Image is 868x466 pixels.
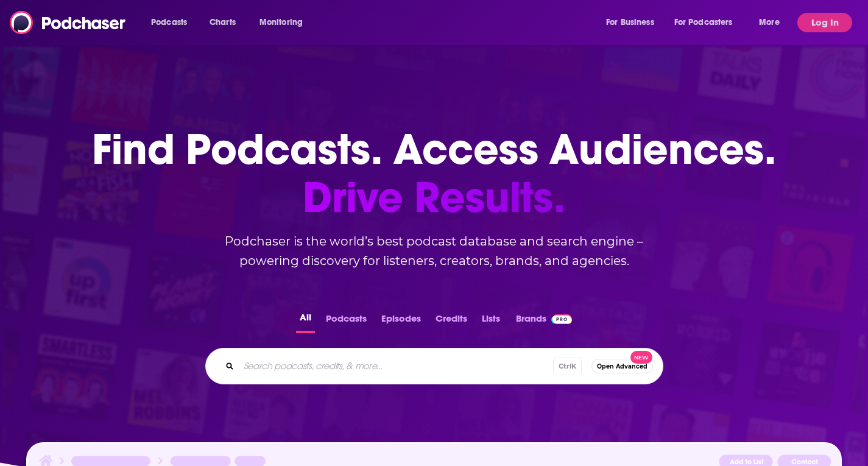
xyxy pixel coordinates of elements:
[251,13,319,32] button: open menu
[666,13,750,32] button: open menu
[630,351,652,364] span: New
[432,309,471,333] button: Credits
[378,309,425,333] button: Episodes
[92,174,776,222] span: Drive Results.
[551,314,573,324] img: Podchaser Pro
[553,358,582,375] span: Ctrl K
[151,14,187,31] span: Podcasts
[750,13,795,32] button: open menu
[322,309,370,333] button: Podcasts
[674,14,733,31] span: For Podcasters
[296,309,315,333] button: All
[191,231,678,270] h2: Podchaser is the world’s best podcast database and search engine – powering discovery for listene...
[143,13,203,32] button: open menu
[591,359,653,373] button: Open AdvancedNew
[259,14,303,31] span: Monitoring
[598,13,669,32] button: open menu
[597,363,647,370] span: Open Advanced
[10,11,127,34] img: Podchaser - Follow, Share and Rate Podcasts
[92,125,776,222] h1: Find Podcasts. Access Audiences.
[759,14,780,31] span: More
[606,14,654,31] span: For Business
[797,13,852,32] button: Log In
[478,309,504,333] button: Lists
[516,309,573,333] a: BrandsPodchaser Pro
[205,348,663,384] div: Search podcasts, credits, & more...
[239,356,553,376] input: Search podcasts, credits, & more...
[210,14,236,31] span: Charts
[202,13,243,32] a: Charts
